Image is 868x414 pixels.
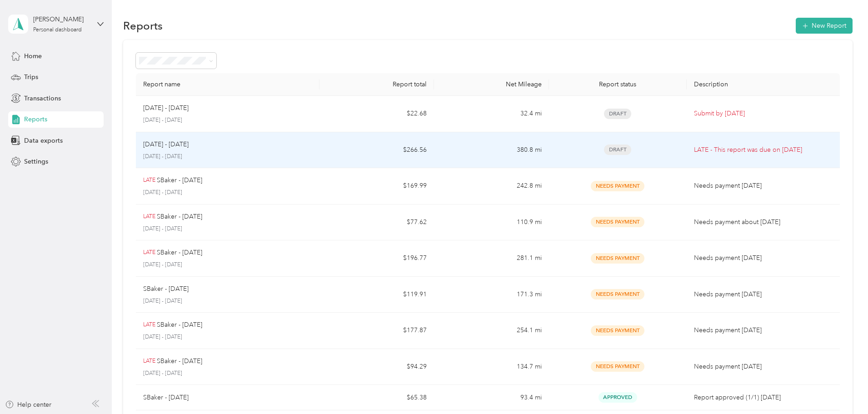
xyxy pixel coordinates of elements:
[143,357,155,365] p: LATE
[136,73,319,96] th: Report name
[796,18,853,34] button: New Report
[157,356,202,366] p: SBaker - [DATE]
[694,217,833,227] p: Needs payment about [DATE]
[24,94,61,103] span: Transactions
[143,103,189,113] p: [DATE] - [DATE]
[591,253,644,264] span: Needs Payment
[694,362,833,372] p: Needs payment [DATE]
[434,385,549,410] td: 93.4 mi
[591,217,644,227] span: Needs Payment
[319,132,434,169] td: $266.56
[694,109,833,119] p: Submit by [DATE]
[434,73,549,96] th: Net Mileage
[591,361,644,372] span: Needs Payment
[24,51,42,61] span: Home
[319,385,434,410] td: $65.38
[434,349,549,385] td: 134.7 mi
[319,73,434,96] th: Report total
[143,249,155,257] p: LATE
[143,153,312,161] p: [DATE] - [DATE]
[143,369,312,378] p: [DATE] - [DATE]
[694,253,833,263] p: Needs payment [DATE]
[694,289,833,299] p: Needs payment [DATE]
[694,393,833,403] p: Report approved (1/1) [DATE]
[694,181,833,191] p: Needs payment [DATE]
[319,313,434,349] td: $177.87
[319,277,434,313] td: $119.91
[143,261,312,269] p: [DATE] - [DATE]
[33,27,82,33] div: Personal dashboard
[24,115,47,124] span: Reports
[556,80,679,88] div: Report status
[5,400,51,409] button: Help center
[143,297,312,305] p: [DATE] - [DATE]
[123,21,163,30] h1: Reports
[591,181,644,191] span: Needs Payment
[687,73,840,96] th: Description
[694,325,833,335] p: Needs payment [DATE]
[319,168,434,205] td: $169.99
[143,393,189,403] p: SBaker - [DATE]
[434,277,549,313] td: 171.3 mi
[604,145,631,155] span: Draft
[143,213,155,221] p: LATE
[157,212,202,222] p: SBaker - [DATE]
[143,284,189,294] p: SBaker - [DATE]
[24,72,38,82] span: Trips
[434,240,549,277] td: 281.1 mi
[143,321,155,329] p: LATE
[604,109,631,119] span: Draft
[24,136,63,145] span: Data exports
[434,168,549,205] td: 242.8 mi
[143,140,189,150] p: [DATE] - [DATE]
[591,325,644,336] span: Needs Payment
[143,116,312,125] p: [DATE] - [DATE]
[143,333,312,341] p: [DATE] - [DATE]
[319,240,434,277] td: $196.77
[143,189,312,197] p: [DATE] - [DATE]
[319,349,434,385] td: $94.29
[157,320,202,330] p: SBaker - [DATE]
[599,392,637,403] span: Approved
[319,96,434,132] td: $22.68
[434,205,549,241] td: 110.9 mi
[24,157,48,166] span: Settings
[143,225,312,233] p: [DATE] - [DATE]
[33,15,90,24] div: [PERSON_NAME]
[694,145,833,155] p: LATE - This report was due on [DATE]
[591,289,644,299] span: Needs Payment
[157,248,202,258] p: SBaker - [DATE]
[434,313,549,349] td: 254.1 mi
[817,363,868,414] iframe: Everlance-gr Chat Button Frame
[434,96,549,132] td: 32.4 mi
[319,205,434,241] td: $77.62
[434,132,549,169] td: 380.8 mi
[157,175,202,185] p: SBaker - [DATE]
[143,176,155,185] p: LATE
